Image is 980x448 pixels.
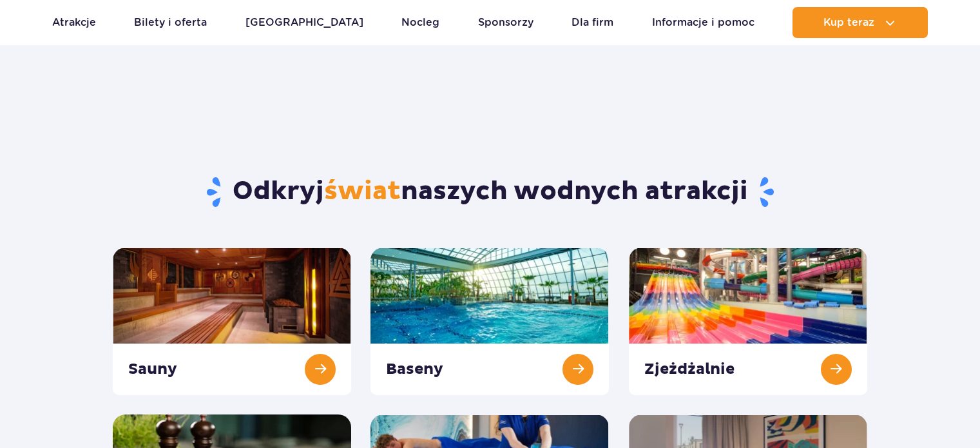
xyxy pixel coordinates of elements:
[572,7,613,38] a: Dla firm
[823,17,874,28] span: Kup teraz
[245,7,363,38] a: [GEOGRAPHIC_DATA]
[401,7,439,38] a: Nocleg
[324,175,401,208] span: świat
[134,7,207,38] a: Bilety i oferta
[478,7,533,38] a: Sponsorzy
[652,7,754,38] a: Informacje i pomoc
[113,175,867,209] h1: Odkryj naszych wodnych atrakcji
[52,7,96,38] a: Atrakcje
[793,7,928,38] button: Kup teraz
